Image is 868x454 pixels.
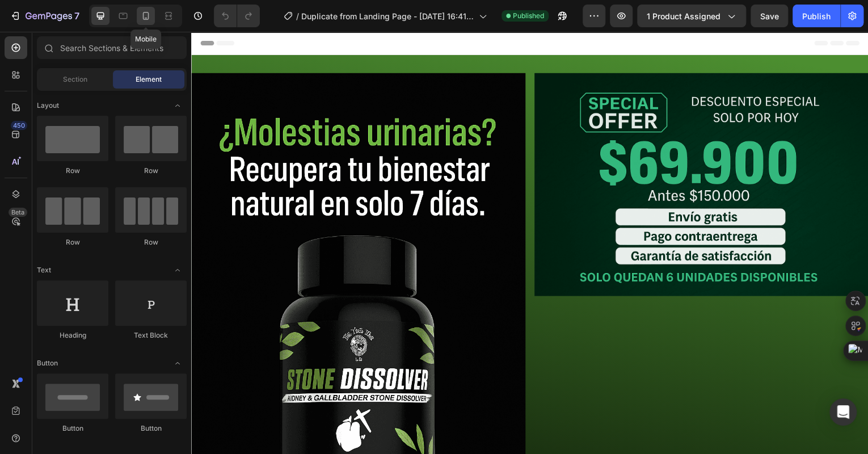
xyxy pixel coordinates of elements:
[74,9,79,23] p: 7
[168,261,187,279] span: Toggle open
[11,121,27,130] div: 450
[301,10,474,22] span: Duplicate from Landing Page - [DATE] 16:41:44
[760,11,779,21] span: Save
[115,330,187,340] div: Text Block
[136,74,162,85] span: Element
[345,41,681,266] img: gempages_580358161353933572-c7e3171b-960c-4c0c-972d-779721d9ee3e.png
[168,96,187,115] span: Toggle open
[5,5,85,27] button: 7
[63,74,87,85] span: Section
[9,208,27,217] div: Beta
[37,265,51,275] span: Text
[751,5,788,27] button: Save
[513,11,544,21] span: Published
[802,10,831,22] div: Publish
[115,423,187,434] div: Button
[829,398,857,426] div: Open Intercom Messenger
[37,358,58,368] span: Button
[115,237,187,247] div: Row
[37,330,108,340] div: Heading
[647,10,720,22] span: 1 product assigned
[191,32,868,454] iframe: Design area
[168,354,187,372] span: Toggle open
[37,237,108,247] div: Row
[637,5,746,27] button: 1 product assigned
[793,5,840,27] button: Publish
[214,5,260,27] div: Undo/Redo
[37,100,59,111] span: Layout
[296,10,299,22] span: /
[115,166,187,176] div: Row
[37,423,108,434] div: Button
[37,36,187,59] input: Search Sections & Elements
[37,166,108,176] div: Row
